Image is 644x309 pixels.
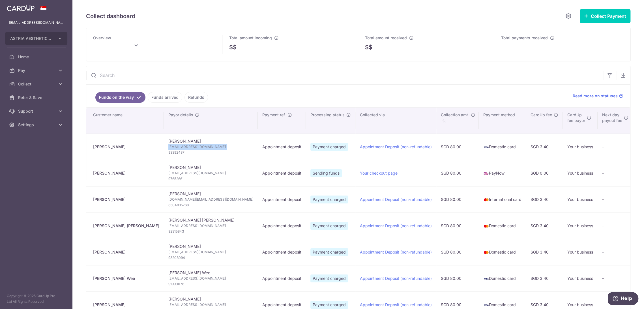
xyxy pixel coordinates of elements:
[483,197,489,203] img: mastercard-sm-87a3fd1e0bddd137fecb07648320f44c262e2538e7db6024463105ddbc961eb2.png
[483,171,489,176] img: paynow-md-4fe65508ce96feda548756c5ee0e473c78d4820b8ea51387c6e4ad89e58a5e61.png
[360,197,432,202] a: Appointment Deposit (non-refundable)
[563,160,598,186] td: Your business
[436,213,479,239] td: SGD 80.00
[598,213,633,239] td: -
[355,108,436,134] th: Collected via
[563,265,598,291] td: Your business
[258,134,306,160] td: Appointment deposit
[168,281,253,287] span: 91990076
[436,108,479,134] th: Collection amt. : activate to sort column ascending
[483,250,489,255] img: mastercard-sm-87a3fd1e0bddd137fecb07648320f44c262e2538e7db6024463105ddbc961eb2.png
[598,160,633,186] td: -
[258,265,306,291] td: Appointment deposit
[479,108,526,134] th: Payment method
[360,250,432,254] a: Appointment Deposit (non-refundable)
[310,196,348,203] span: Payment charged
[501,35,548,40] span: Total payments received
[18,95,55,100] span: Refer & Save
[164,108,258,134] th: Payor details
[164,239,258,265] td: [PERSON_NAME]
[168,229,253,234] span: 92315843
[18,108,55,114] span: Support
[13,4,24,9] span: Help
[360,144,432,149] a: Appointment Deposit (non-refundable)
[93,144,159,150] div: [PERSON_NAME]
[164,265,258,291] td: [PERSON_NAME] Wee
[93,35,111,40] span: Overview
[580,9,630,23] button: Collect Payment
[9,20,63,25] p: [EMAIL_ADDRESS][DOMAIN_NAME]
[93,249,159,255] div: [PERSON_NAME]
[483,144,489,150] img: visa-sm-192604c4577d2d35970c8ed26b86981c2741ebd56154ab54ad91a526f0f24972.png
[479,265,526,291] td: Domestic card
[598,186,633,213] td: -
[262,112,286,118] span: Payment ref.
[93,170,159,176] div: [PERSON_NAME]
[168,302,253,308] span: [EMAIL_ADDRESS][DOMAIN_NAME]
[436,160,479,186] td: SGD 80.00
[229,35,272,40] span: Total amount incoming
[310,248,348,256] span: Payment charged
[229,43,237,51] span: S$
[436,186,479,213] td: SGD 80.00
[479,160,526,186] td: PayNow
[164,160,258,186] td: [PERSON_NAME]
[93,276,159,281] div: [PERSON_NAME] Wee
[168,176,253,182] span: 97652661
[168,150,253,155] span: 93392437
[360,302,432,307] a: Appointment Deposit (non-refundable)
[483,302,489,308] img: visa-sm-192604c4577d2d35970c8ed26b86981c2741ebd56154ab54ad91a526f0f24972.png
[164,134,258,160] td: [PERSON_NAME]
[479,239,526,265] td: Domestic card
[441,112,469,118] span: Collection amt.
[168,255,253,261] span: 93203094
[602,112,622,123] span: Next day payout fee
[93,197,159,202] div: [PERSON_NAME]
[258,239,306,265] td: Appointment deposit
[567,112,585,123] span: CardUp fee payor
[608,292,638,306] iframe: Opens a widget where you can find more information
[93,223,159,229] div: [PERSON_NAME] [PERSON_NAME]
[526,186,563,213] td: SGD 3.40
[573,93,618,99] span: Read more on statuses
[18,81,55,87] span: Collect
[563,186,598,213] td: Your business
[526,265,563,291] td: SGD 3.40
[18,68,55,73] span: Pay
[483,276,489,282] img: visa-sm-192604c4577d2d35970c8ed26b86981c2741ebd56154ab54ad91a526f0f24972.png
[10,36,52,41] span: ASTRIA AESTHETICS PTE. LTD.
[563,134,598,160] td: Your business
[258,160,306,186] td: Appointment deposit
[310,222,348,230] span: Payment charged
[168,144,253,150] span: [EMAIL_ADDRESS][DOMAIN_NAME]
[573,93,623,99] a: Read more on statuses
[531,112,552,118] span: CardUp fee
[563,108,598,134] th: CardUpfee payor
[479,134,526,160] td: Domestic card
[95,92,145,103] a: Funds on the way
[258,186,306,213] td: Appointment deposit
[168,197,253,202] span: [DOMAIN_NAME][EMAIL_ADDRESS][DOMAIN_NAME]
[310,301,348,309] span: Payment charged
[93,302,159,308] div: [PERSON_NAME]
[168,112,193,118] span: Payor details
[310,169,342,177] span: Sending funds
[526,160,563,186] td: SGD 0.00
[168,202,253,208] span: 6504835768
[5,32,67,45] button: ASTRIA AESTHETICS PTE. LTD.
[436,134,479,160] td: SGD 80.00
[18,122,55,128] span: Settings
[86,108,164,134] th: Customer name
[310,112,345,118] span: Processing status
[365,43,372,51] span: S$
[436,239,479,265] td: SGD 80.00
[563,239,598,265] td: Your business
[526,134,563,160] td: SGD 3.40
[598,265,633,291] td: -
[18,54,55,60] span: Home
[310,143,348,151] span: Payment charged
[479,186,526,213] td: International card
[86,12,135,21] h5: Collect dashboard
[168,276,253,281] span: [EMAIL_ADDRESS][DOMAIN_NAME]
